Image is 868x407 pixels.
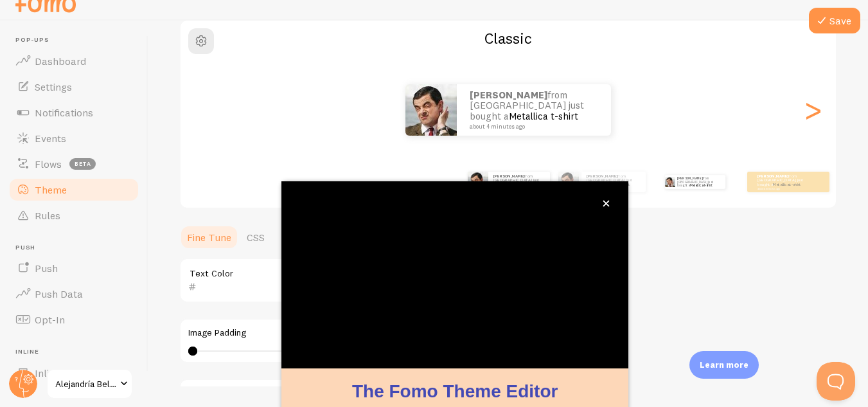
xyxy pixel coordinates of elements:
[15,36,140,44] span: Pop-ups
[689,351,759,379] div: Learn more
[558,172,579,192] img: Fomo
[35,262,58,275] span: Push
[35,158,62,170] span: Flows
[405,84,457,136] img: Fomo
[35,209,60,222] span: Rules
[599,197,613,210] button: close,
[8,360,140,386] a: Inline
[509,110,578,122] a: Metallica t-shirt
[757,174,788,179] strong: [PERSON_NAME]
[493,174,524,179] strong: [PERSON_NAME]
[239,224,272,250] a: CSS
[8,281,140,307] a: Push Data
[757,187,808,190] small: about 4 minutes ago
[587,174,617,179] strong: [PERSON_NAME]
[8,100,140,125] a: Notifications
[69,158,96,170] span: beta
[677,175,720,189] p: from [GEOGRAPHIC_DATA] just bought a
[35,183,67,196] span: Theme
[35,366,60,379] span: Inline
[677,176,703,180] strong: [PERSON_NAME]
[46,368,133,399] a: Alejandría Bella
[35,313,65,326] span: Opt-In
[602,182,630,187] a: Metallica t-shirt
[179,224,239,250] a: Fine Tune
[35,287,83,300] span: Push Data
[587,174,641,190] p: from [GEOGRAPHIC_DATA] just bought a
[470,89,547,101] strong: [PERSON_NAME]
[470,123,594,130] small: about 4 minutes ago
[181,28,836,48] h2: Classic
[35,55,86,68] span: Dashboard
[8,74,140,100] a: Settings
[8,177,140,203] a: Theme
[468,172,488,192] img: Fomo
[757,174,809,190] p: from [GEOGRAPHIC_DATA] just bought a
[188,327,556,339] label: Image Padding
[817,362,855,401] iframe: Help Scout Beacon - Open
[8,307,140,332] a: Opt-In
[8,48,140,74] a: Dashboard
[15,244,140,252] span: Push
[297,379,613,404] h1: The Fomo Theme Editor
[35,106,93,119] span: Notifications
[55,376,116,392] span: Alejandría Bella
[35,132,66,145] span: Events
[8,203,140,228] a: Rules
[8,125,140,151] a: Events
[470,90,598,130] p: from [GEOGRAPHIC_DATA] just bought a
[664,177,675,187] img: Fomo
[493,174,545,190] p: from [GEOGRAPHIC_DATA] just bought a
[805,64,820,156] div: Next slide
[587,187,639,190] small: about 4 minutes ago
[15,348,140,356] span: Inline
[8,151,140,177] a: Flows beta
[700,359,748,371] p: Learn more
[690,183,712,187] a: Metallica t-shirt
[809,8,860,33] button: Save
[773,182,801,187] a: Metallica t-shirt
[35,80,72,93] span: Settings
[8,255,140,281] a: Push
